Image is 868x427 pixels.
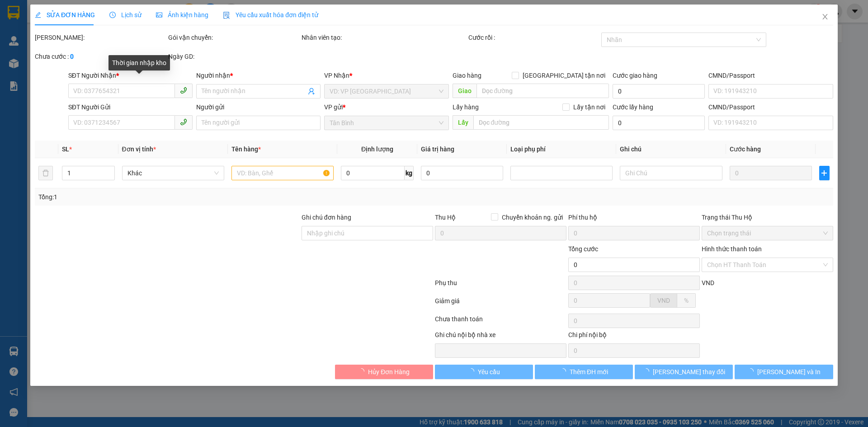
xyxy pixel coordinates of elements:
[335,365,433,379] button: Hủy Đơn Hàng
[570,367,608,377] span: Thêm ĐH mới
[421,145,454,153] span: Giá trị hàng
[613,72,657,79] label: Cước giao hàng
[358,368,368,375] span: loading
[684,297,689,304] span: %
[109,11,142,19] span: Lịch sử
[812,5,838,30] button: Close
[613,116,705,130] input: Cước lấy hàng
[302,226,433,240] input: Ghi chú đơn hàng
[434,278,567,294] div: Phụ thu
[453,103,479,111] span: Lấy hàng
[617,141,726,158] th: Ghi chú
[68,102,193,112] div: SĐT Người Gửi
[568,245,598,253] span: Tổng cước
[478,367,500,377] span: Yêu cầu
[519,70,609,80] span: [GEOGRAPHIC_DATA] tận nơi
[657,297,670,304] span: VND
[109,12,116,18] span: clock-circle
[620,166,722,180] input: Ghi Chú
[122,145,156,153] span: Đơn vị tính
[643,368,653,375] span: loading
[308,88,316,95] span: user-add
[757,367,821,377] span: [PERSON_NAME] và In
[35,12,41,18] span: edit
[507,141,616,158] th: Loại phụ phí
[368,367,410,377] span: Hủy Đơn Hàng
[231,145,261,153] span: Tên hàng
[223,12,230,19] img: icon
[180,87,187,94] span: phone
[330,116,443,130] span: Tân Bình
[568,212,700,226] div: Phí thu hộ
[702,245,762,253] label: Hình thức thanh toán
[476,84,609,98] input: Dọc đường
[302,33,467,42] div: Nhân viên tạo:
[730,145,761,153] span: Cước hàng
[708,70,833,80] div: CMND/Passport
[231,166,334,180] input: VD: Bàn, Ghế
[730,166,812,180] input: 0
[223,11,318,19] span: Yêu cầu xuất hóa đơn điện tử
[168,52,300,61] div: Ngày GD:
[35,11,95,19] span: SỬA ĐƠN HÀNG
[38,166,53,180] button: delete
[560,368,570,375] span: loading
[702,279,714,286] span: VND
[302,214,351,221] label: Ghi chú đơn hàng
[702,212,833,222] div: Trạng thái Thu Hộ
[434,296,567,312] div: Giảm giá
[156,11,208,19] span: Ảnh kiện hàng
[35,52,166,61] div: Chưa cước :
[62,145,70,153] span: SL
[434,314,567,330] div: Chưa thanh toán
[498,212,566,222] span: Chuyển khoản ng. gửi
[735,365,833,379] button: [PERSON_NAME] và In
[708,102,833,112] div: CMND/Passport
[468,368,478,375] span: loading
[821,13,829,20] span: close
[70,53,74,60] b: 0
[570,102,609,112] span: Lấy tận nơi
[820,169,829,177] span: plus
[435,330,566,343] div: Ghi chú nội bộ nhà xe
[68,70,193,80] div: SĐT Người Nhận
[180,118,187,126] span: phone
[613,84,705,99] input: Cước giao hàng
[707,226,828,240] span: Chọn trạng thái
[196,102,321,112] div: Người gửi
[535,365,633,379] button: Thêm ĐH mới
[325,102,449,112] div: VP gửi
[405,166,414,180] span: kg
[453,115,473,130] span: Lấy
[468,33,600,42] div: Cước rồi :
[325,72,350,79] span: VP Nhận
[453,84,476,98] span: Giao
[819,166,829,180] button: plus
[196,70,321,80] div: Người nhận
[635,365,733,379] button: [PERSON_NAME] thay đổi
[168,33,300,42] div: Gói vận chuyển:
[435,365,533,379] button: Yêu cầu
[747,368,757,375] span: loading
[38,192,335,202] div: Tổng: 1
[156,12,162,18] span: picture
[435,214,456,221] span: Thu Hộ
[453,72,481,79] span: Giao hàng
[35,33,166,42] div: [PERSON_NAME]:
[473,115,609,130] input: Dọc đường
[568,330,700,343] div: Chi phí nội bộ
[653,367,725,377] span: [PERSON_NAME] thay đổi
[127,166,219,180] span: Khác
[613,103,653,111] label: Cước lấy hàng
[361,145,393,153] span: Định lượng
